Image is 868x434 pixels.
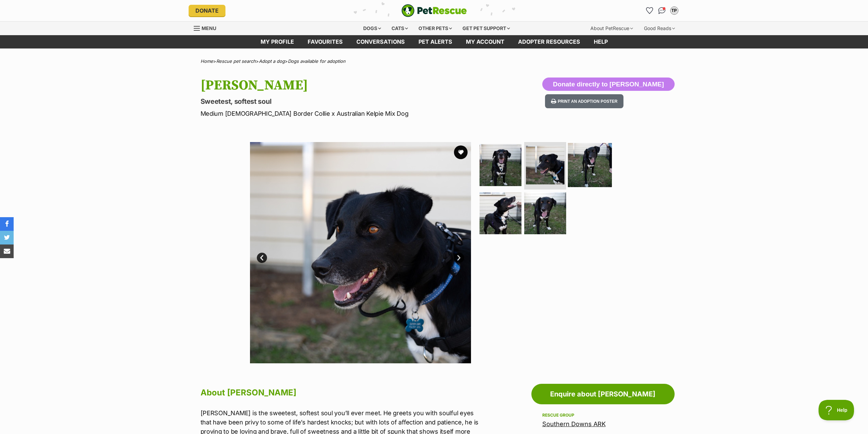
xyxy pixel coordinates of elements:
[201,58,213,64] a: Home
[639,22,680,35] div: Good Reads
[350,35,412,48] a: conversations
[511,35,587,48] a: Adopter resources
[194,22,221,34] a: Menu
[458,22,515,35] div: Get pet support
[189,5,225,16] a: Donate
[586,22,638,35] div: About PetRescue
[644,5,655,16] a: Favourites
[542,420,606,428] a: Southern Downs ARK
[524,192,566,234] img: Photo of Freddie
[216,58,256,64] a: Rescue pet search
[531,384,675,404] a: Enquire about [PERSON_NAME]
[459,35,511,48] a: My account
[301,35,350,48] a: Favourites
[202,25,216,31] span: Menu
[454,145,468,159] button: favourite
[480,192,521,234] img: Photo of Freddie
[671,7,678,14] div: TP
[201,385,482,400] h2: About [PERSON_NAME]
[201,78,489,93] h1: [PERSON_NAME]
[587,35,615,48] a: Help
[288,58,345,64] a: Dogs available for adoption
[387,22,413,35] div: Cats
[819,400,854,420] iframe: Help Scout Beacon - Open
[183,59,685,64] div: > > >
[401,4,467,17] a: PetRescue
[358,22,386,35] div: Dogs
[644,5,680,16] ul: Account quick links
[568,143,612,187] img: Photo of Freddie
[657,5,667,16] a: Conversations
[254,35,301,48] a: My profile
[257,253,267,263] a: Prev
[542,78,674,91] button: Donate directly to [PERSON_NAME]
[454,253,464,263] a: Next
[414,22,457,35] div: Other pets
[1,1,6,6] img: consumer-privacy-logo.png
[669,5,680,16] button: My account
[401,4,467,17] img: logo-e224e6f780fb5917bec1dbf3a21bbac754714ae5b6737aabdf751b685950b380.svg
[201,109,489,118] p: Medium [DEMOGRAPHIC_DATA] Border Collie x Australian Kelpie Mix Dog
[412,35,459,48] a: Pet alerts
[259,58,285,64] a: Adopt a dog
[526,146,564,184] img: Photo of Freddie
[545,94,623,108] button: Print an adoption poster
[658,7,665,14] img: chat-41dd97257d64d25036548639549fe6c8038ab92f7586957e7f3b1b290dea8141.svg
[480,144,521,186] img: Photo of Freddie
[542,412,664,418] div: Rescue group
[201,97,489,106] p: Sweetest, softest soul
[250,142,471,363] img: Photo of Freddie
